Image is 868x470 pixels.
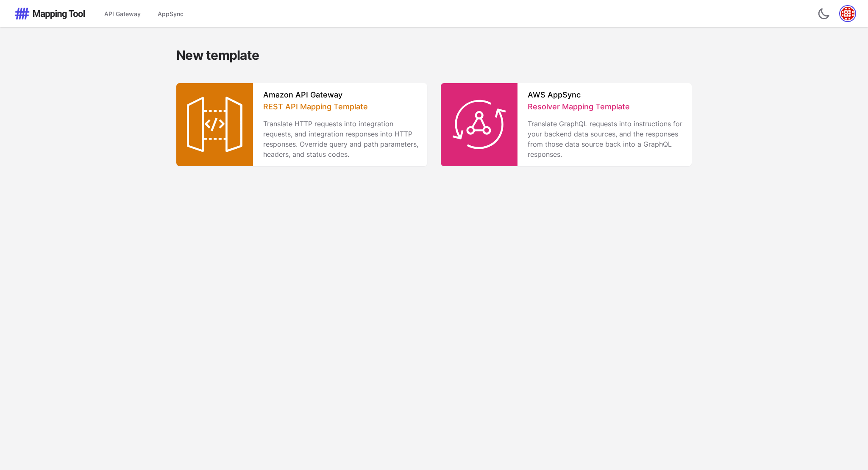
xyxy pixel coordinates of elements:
span: REST API Mapping Template [263,102,368,112]
p: Translate HTTP requests into integration requests, and integration responses into HTTP responses.... [263,119,420,159]
span: Resolver Mapping Template [528,102,630,112]
h2: New template [176,47,692,63]
p: Translate GraphQL requests into instructions for your backend data sources, and the responses fro... [528,119,685,159]
h3: AWS AppSync [528,90,685,100]
h3: Amazon API Gateway [263,90,420,100]
a: AWS AppSyncResolver Mapping TemplateTranslate GraphQL requests into instructions for your backend... [441,83,692,166]
img: Mapping Tool [14,7,86,20]
a: Amazon API GatewayREST API Mapping TemplateTranslate HTTP requests into integration requests, and... [176,83,427,166]
img: Gravatar for ken@cherasaro.com [841,7,854,20]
